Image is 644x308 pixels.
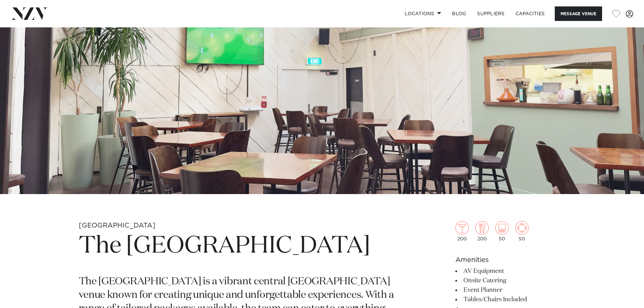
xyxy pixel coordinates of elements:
[11,7,48,20] img: nzv-logo.png
[495,221,509,235] img: theatre.png
[455,221,469,241] div: 200
[79,222,156,229] small: [GEOGRAPHIC_DATA]
[510,6,550,21] a: Capacities
[455,285,566,295] li: Event Planner
[455,266,566,276] li: AV Equipment
[399,6,447,21] a: Locations
[515,221,529,235] img: meeting.png
[455,255,566,265] h6: Amenities
[475,221,489,241] div: 200
[455,276,566,285] li: Onsite Catering
[455,221,469,235] img: cocktail.png
[447,6,472,21] a: BLOG
[495,221,509,241] div: 50
[455,295,566,304] li: Tables/Chairs Included
[472,6,510,21] a: SUPPLIERS
[515,221,529,241] div: 50
[475,221,489,235] img: dining.png
[79,231,407,262] h1: The [GEOGRAPHIC_DATA]
[555,6,602,21] button: Message Venue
